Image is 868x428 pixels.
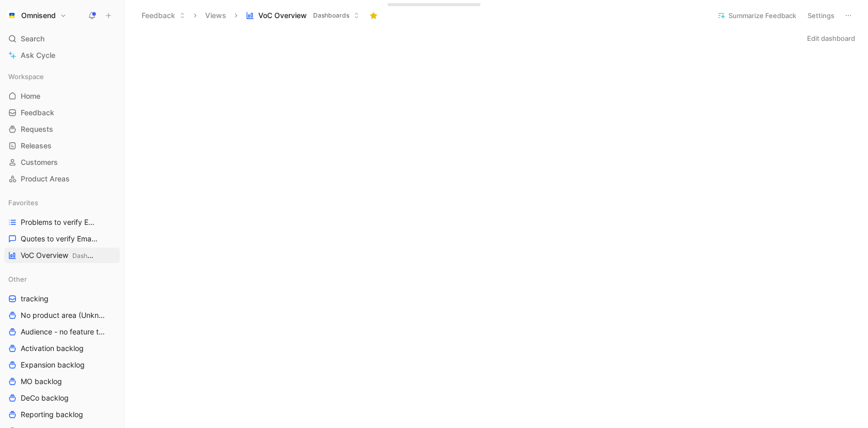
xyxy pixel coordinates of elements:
[313,10,349,21] span: Dashboards
[258,10,307,21] span: VoC Overview
[4,195,120,210] div: Favorites
[21,174,70,184] span: Product Areas
[4,121,120,137] a: Requests
[21,157,58,167] span: Customers
[21,124,53,134] span: Requests
[4,374,120,389] a: MO backlog
[4,155,120,170] a: Customers
[4,88,120,104] a: Home
[21,393,69,403] span: DeCo backlog
[4,171,120,187] a: Product Areas
[200,8,231,23] button: Views
[21,49,55,62] span: Ask Cycle
[802,31,860,45] button: Edit dashboard
[4,291,120,307] a: tracking
[4,231,120,247] a: Quotes to verify Email builder
[8,197,38,208] span: Favorites
[4,390,120,406] a: DeCo backlog
[4,341,120,356] a: Activation backlog
[803,8,839,23] button: Settings
[21,108,54,118] span: Feedback
[137,8,190,23] button: Feedback
[4,407,120,422] a: Reporting backlog
[4,8,69,23] button: OmnisendOmnisend
[21,217,99,227] span: Problems to verify Email Builder
[21,91,40,101] span: Home
[4,357,120,373] a: Expansion backlog
[21,141,52,151] span: Releases
[8,274,27,284] span: Other
[21,409,83,420] span: Reporting backlog
[4,271,120,287] div: Other
[21,327,105,337] span: Audience - no feature tag
[21,294,49,304] span: tracking
[712,8,801,23] button: Summarize Feedback
[4,324,120,340] a: Audience - no feature tag
[21,11,56,20] h1: Omnisend
[21,376,62,387] span: MO backlog
[4,308,120,323] a: No product area (Unknowns)
[241,8,364,23] button: VoC OverviewDashboards
[21,343,84,354] span: Activation backlog
[72,252,107,259] span: Dashboards
[4,31,120,47] div: Search
[21,234,98,244] span: Quotes to verify Email builder
[4,105,120,120] a: Feedback
[4,215,120,230] a: Problems to verify Email Builder
[8,71,44,82] span: Workspace
[21,310,106,320] span: No product area (Unknowns)
[4,48,120,63] a: Ask Cycle
[21,250,96,261] span: VoC Overview
[4,138,120,154] a: Releases
[4,248,120,263] a: VoC OverviewDashboards
[21,33,44,45] span: Search
[7,10,17,21] img: Omnisend
[21,360,85,370] span: Expansion backlog
[4,69,120,84] div: Workspace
